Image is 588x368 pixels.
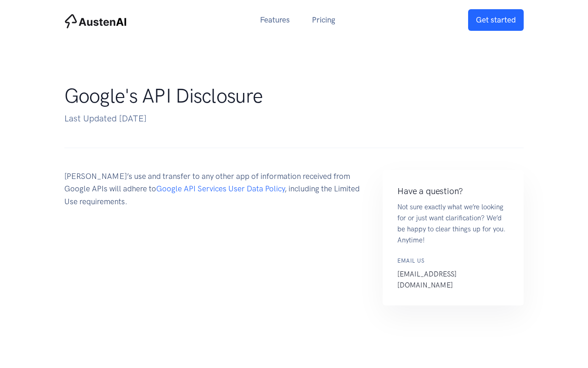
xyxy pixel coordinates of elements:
[301,10,346,30] a: Pricing
[64,112,505,126] p: Last Updated [DATE]
[249,10,301,30] a: Features
[64,170,364,208] p: [PERSON_NAME]’s use and transfer to any other app of information received from Google APIs will a...
[397,257,509,265] h6: Email us
[397,185,509,198] h4: Have a question?
[64,14,127,29] img: AustenAI Home
[397,270,457,289] a: [EMAIL_ADDRESS][DOMAIN_NAME]
[64,84,505,108] h1: Google's API Disclosure
[468,9,524,31] a: Get started
[397,201,509,246] p: Not sure exactly what we’re looking for or just want clarification? We’d be happy to clear things...
[156,184,284,193] a: Google API Services User Data Policy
